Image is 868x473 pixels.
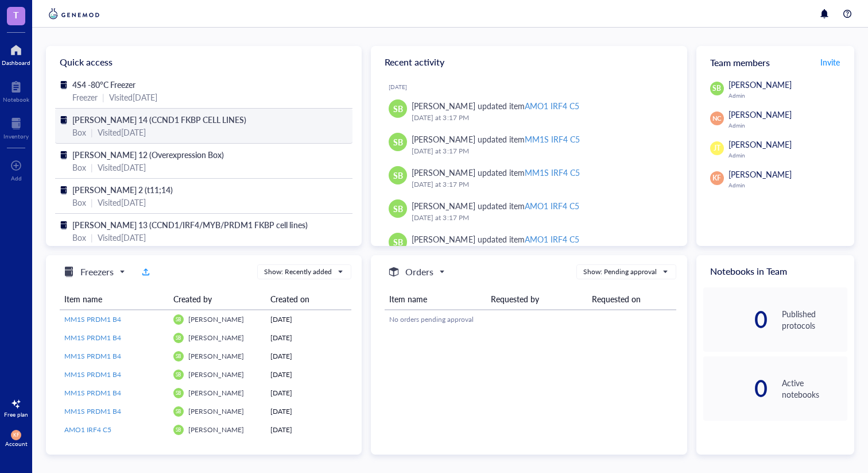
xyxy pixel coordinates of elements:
[72,219,308,230] span: [PERSON_NAME] 13 (CCND1/IRF4/MYB/PRDM1 FKBP cell lines)
[728,92,847,99] div: Admin
[728,79,792,90] span: [PERSON_NAME]
[176,353,181,359] span: SB
[696,255,854,287] div: Notebooks in Team
[412,199,579,212] div: [PERSON_NAME] updated item
[782,308,847,331] div: Published protocols
[5,440,28,447] div: Account
[188,388,244,398] span: [PERSON_NAME]
[72,79,135,90] span: 4S4 -80°C Freezer
[728,139,792,150] span: [PERSON_NAME]
[380,128,677,161] a: SB[PERSON_NAME] updated itemMM1S IRF4 C5[DATE] at 3:17 PM
[393,169,403,182] span: SB
[728,122,847,129] div: Admin
[98,196,146,209] div: Visited [DATE]
[728,182,847,189] div: Admin
[64,388,164,398] a: MM1S PRDM1 B4
[385,289,486,310] th: Item name
[3,114,29,140] a: Inventory
[412,99,579,112] div: [PERSON_NAME] updated item
[176,390,181,396] span: SB
[525,200,579,211] div: AMO1 IRF4 C5
[64,406,121,416] span: MM1S PRDM1 B4
[64,406,164,417] a: MM1S PRDM1 B4
[188,351,244,361] span: [PERSON_NAME]
[72,126,86,139] div: Box
[270,406,347,417] div: [DATE]
[525,167,580,178] div: MM1S IRF4 C5
[72,161,86,174] div: Box
[583,267,657,277] div: Show: Pending approval
[412,212,668,224] div: [DATE] at 3:17 PM
[728,109,792,120] span: [PERSON_NAME]
[486,289,587,310] th: Requested by
[412,179,668,190] div: [DATE] at 3:17 PM
[72,196,86,209] div: Box
[64,425,111,434] span: AMO1 IRF4 C5
[270,370,347,380] div: [DATE]
[4,411,28,418] div: Free plan
[72,114,246,125] span: [PERSON_NAME] 14 (CCND1 FKBP CELL LINES)
[188,425,244,434] span: [PERSON_NAME]
[820,56,840,68] span: Invite
[2,41,30,66] a: Dashboard
[712,173,721,183] span: KF
[371,46,687,78] div: Recent activity
[393,136,403,148] span: SB
[270,351,347,362] div: [DATE]
[712,83,721,94] span: SB
[703,379,769,398] div: 0
[412,112,668,124] div: [DATE] at 3:17 PM
[525,100,579,111] div: AMO1 IRF4 C5
[98,231,146,244] div: Visited [DATE]
[169,289,266,310] th: Created by
[72,184,173,195] span: [PERSON_NAME] 2 (t11;14)
[412,145,668,157] div: [DATE] at 3:17 PM
[3,133,29,140] div: Inventory
[393,102,403,115] span: SB
[64,388,121,398] span: MM1S PRDM1 B4
[176,427,181,433] span: SB
[270,333,347,343] div: [DATE]
[64,370,164,380] a: MM1S PRDM1 B4
[270,314,347,325] div: [DATE]
[782,377,847,400] div: Active notebooks
[389,83,677,90] div: [DATE]
[380,95,677,128] a: SB[PERSON_NAME] updated itemAMO1 IRF4 C5[DATE] at 3:17 PM
[412,166,579,179] div: [PERSON_NAME] updated item
[264,267,332,277] div: Show: Recently added
[412,133,579,145] div: [PERSON_NAME] updated item
[728,152,847,159] div: Admin
[64,351,164,362] a: MM1S PRDM1 B4
[525,133,580,145] div: MM1S IRF4 C5
[11,175,22,182] div: Add
[712,114,722,124] span: NC
[380,195,677,228] a: SB[PERSON_NAME] updated itemAMO1 IRF4 C5[DATE] at 3:17 PM
[714,143,720,153] span: JT
[64,333,121,343] span: MM1S PRDM1 B4
[587,289,676,310] th: Requested on
[389,314,672,325] div: No orders pending approval
[2,59,30,66] div: Dashboard
[696,46,854,78] div: Team members
[46,46,362,78] div: Quick access
[46,7,102,21] img: genemod-logo
[176,335,181,341] span: SB
[188,406,244,416] span: [PERSON_NAME]
[270,425,347,435] div: [DATE]
[80,265,114,279] h5: Freezers
[64,370,121,379] span: MM1S PRDM1 B4
[176,372,181,378] span: SB
[60,289,169,310] th: Item name
[188,314,244,324] span: [PERSON_NAME]
[98,126,146,139] div: Visited [DATE]
[64,425,164,435] a: AMO1 IRF4 C5
[64,351,121,361] span: MM1S PRDM1 B4
[91,161,93,174] div: |
[176,317,181,322] span: SB
[64,314,164,325] a: MM1S PRDM1 B4
[188,333,244,343] span: [PERSON_NAME]
[72,149,224,160] span: [PERSON_NAME] 12 (Overexpression Box)
[820,53,840,71] button: Invite
[64,314,121,324] span: MM1S PRDM1 B4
